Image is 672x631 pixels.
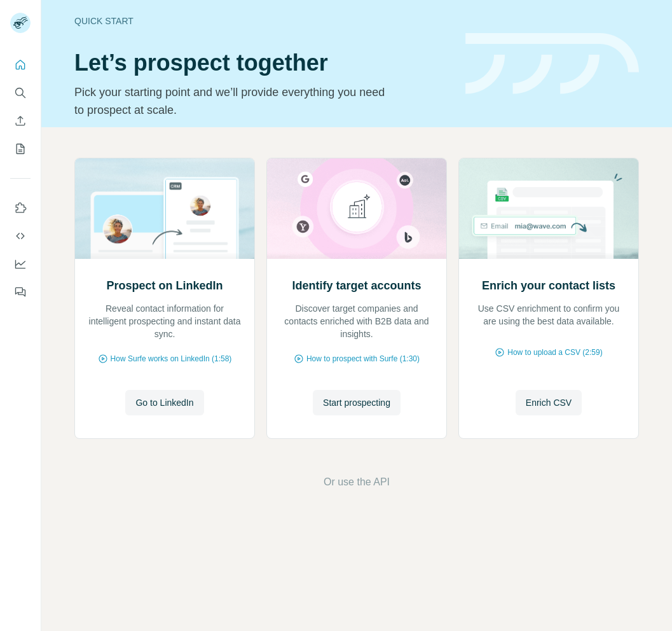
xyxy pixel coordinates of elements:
button: Or use the API [324,475,390,490]
span: How to upload a CSV (2:59) [507,347,602,358]
button: Dashboard [10,253,31,275]
button: Enrich CSV [516,390,582,415]
span: How Surfe works on LinkedIn (1:58) [111,353,232,364]
img: banner [465,33,639,95]
p: Discover target companies and contacts enriched with B2B data and insights. [280,302,434,340]
p: Pick your starting point and we’ll provide everything you need to prospect at scale. [74,83,393,119]
span: Start prospecting [323,396,390,409]
button: Search [10,81,31,104]
h2: Identify target accounts [292,277,421,295]
button: Use Surfe on LinkedIn [10,197,31,219]
button: Feedback [10,281,31,303]
button: Quick start [10,53,31,76]
p: Use CSV enrichment to confirm you are using the best data available. [472,302,626,328]
h2: Enrich your contact lists [482,277,615,295]
div: Quick start [74,15,450,27]
button: Go to LinkedIn [125,390,203,415]
button: Start prospecting [313,390,401,415]
span: How to prospect with Surfe (1:30) [306,353,420,364]
img: Identify target accounts [266,158,447,259]
button: Use Surfe API [10,225,31,247]
h2: Prospect on LinkedIn [106,277,223,295]
img: Enrich your contact lists [458,158,639,259]
h1: Let’s prospect together [74,50,450,76]
button: My lists [10,137,31,160]
span: Go to LinkedIn [135,396,193,409]
button: Enrich CSV [10,109,31,132]
span: Enrich CSV [526,396,572,409]
img: Prospect on LinkedIn [74,158,255,259]
p: Reveal contact information for intelligent prospecting and instant data sync. [88,302,242,340]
